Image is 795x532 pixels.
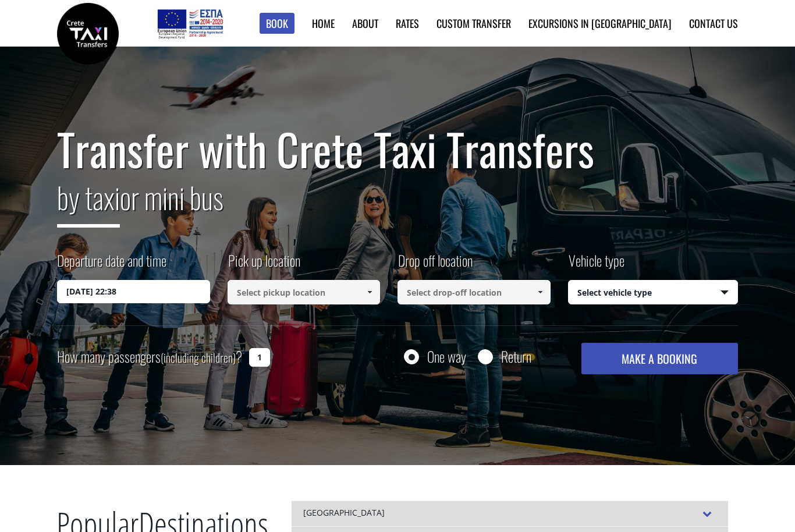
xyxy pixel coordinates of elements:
[396,16,419,31] a: Rates
[312,16,335,31] a: Home
[569,281,738,305] span: Select vehicle type
[228,250,300,280] label: Pick up location
[57,26,119,38] a: Crete Taxi Transfers | Safe Taxi Transfer Services from to Heraklion Airport, Chania Airport, Ret...
[397,280,551,304] input: Select drop-off location
[228,280,381,304] input: Select pickup location
[352,16,378,31] a: About
[292,501,728,526] div: [GEOGRAPHIC_DATA]
[260,13,294,34] a: Book
[581,343,738,374] button: MAKE A BOOKING
[528,16,672,31] a: Excursions in [GEOGRAPHIC_DATA]
[501,349,531,364] label: Return
[57,173,738,236] h2: or mini bus
[427,349,466,364] label: One way
[568,250,624,280] label: Vehicle type
[689,16,738,31] a: Contact us
[360,280,379,304] a: Show All Items
[155,6,225,41] img: e-bannersEUERDF180X90.jpg
[57,343,242,371] label: How many passengers ?
[57,125,738,173] h1: Transfer with Crete Taxi Transfers
[161,349,236,366] small: (including children)
[57,3,119,65] img: Crete Taxi Transfers | Safe Taxi Transfer Services from to Heraklion Airport, Chania Airport, Ret...
[436,16,511,31] a: Custom Transfer
[530,280,549,304] a: Show All Items
[57,175,120,228] span: by taxi
[397,250,473,280] label: Drop off location
[57,250,166,280] label: Departure date and time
